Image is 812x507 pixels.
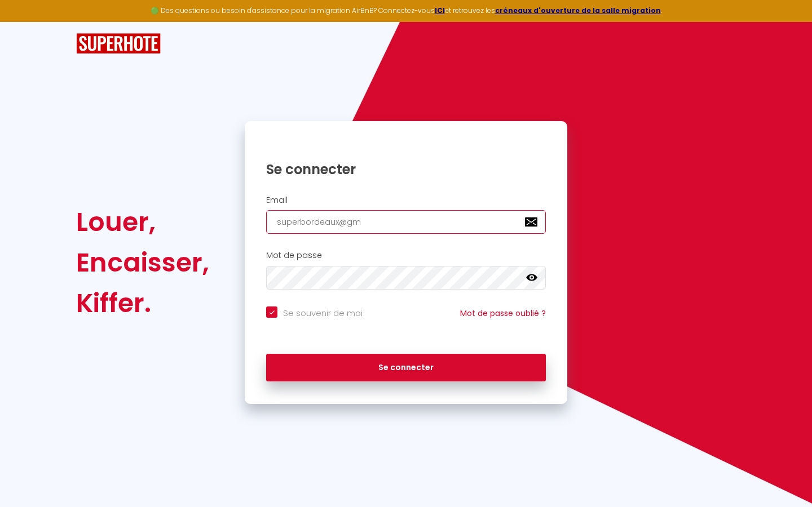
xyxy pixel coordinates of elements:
[266,195,546,205] h2: Email
[76,202,209,242] div: Louer,
[266,251,546,260] h2: Mot de passe
[495,6,661,15] a: créneaux d'ouverture de la salle migration
[76,33,161,54] img: SuperHote logo
[76,242,209,283] div: Encaisser,
[266,161,546,178] h1: Se connecter
[266,210,546,234] input: Ton Email
[266,354,546,382] button: Se connecter
[76,283,209,323] div: Kiffer.
[435,6,445,15] a: ICI
[9,5,43,38] button: Ouvrir le widget de chat LiveChat
[460,308,546,319] a: Mot de passe oublié ?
